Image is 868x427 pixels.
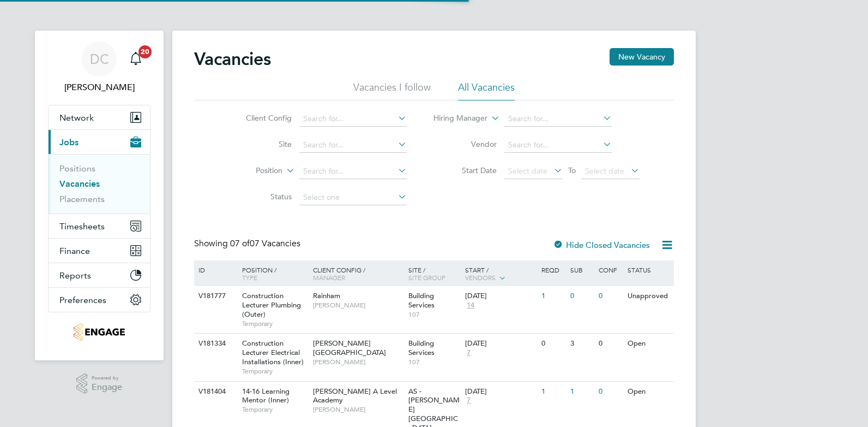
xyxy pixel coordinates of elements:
[568,382,596,402] div: 1
[465,292,536,301] div: [DATE]
[568,286,596,306] div: 0
[568,334,596,354] div: 3
[539,334,567,354] div: 0
[59,163,95,174] a: Positions
[48,323,150,341] a: Go to home page
[465,273,496,282] span: Vendors
[313,405,403,414] span: [PERSON_NAME]
[504,138,612,153] input: Search for...
[196,334,234,354] div: V181334
[194,238,303,250] div: Showing
[35,31,164,360] nav: Main navigation
[539,286,567,306] div: 1
[553,240,650,250] label: Hide Closed Vacancies
[596,260,624,279] div: Conf
[59,246,90,256] span: Finance
[59,137,79,147] span: Jobs
[313,273,345,282] span: Manager
[310,260,406,287] div: Client Config /
[465,301,476,310] span: 14
[458,81,515,100] li: All Vacancies
[48,81,150,94] span: Dan Clarke
[49,105,150,129] button: Network
[408,291,435,310] span: Building Services
[434,165,497,175] label: Start Date
[49,130,150,154] button: Jobs
[242,273,257,282] span: Type
[59,179,100,189] a: Vacancies
[625,334,672,354] div: Open
[465,387,536,396] div: [DATE]
[299,111,407,127] input: Search for...
[230,238,300,249] span: 07 Vacancies
[196,260,234,279] div: ID
[49,154,150,213] div: Jobs
[465,348,472,358] span: 7
[539,260,567,279] div: Reqd
[596,334,624,354] div: 0
[92,373,122,383] span: Powered by
[196,382,234,402] div: V181404
[242,339,304,366] span: Construction Lecturer Electrical Installations (Inner)
[465,339,536,348] div: [DATE]
[610,48,674,66] button: New Vacancy
[508,166,547,176] span: Select date
[59,112,94,123] span: Network
[625,260,672,279] div: Status
[76,373,123,394] a: Powered byEngage
[138,45,152,58] span: 20
[242,387,290,405] span: 14-16 Learning Mentor (Inner)
[465,396,472,405] span: 7
[74,323,124,341] img: jjfox-logo-retina.png
[408,339,435,357] span: Building Services
[49,263,150,287] button: Reports
[408,358,460,366] span: 107
[299,138,407,153] input: Search for...
[59,295,106,305] span: Preferences
[504,111,612,127] input: Search for...
[59,270,91,281] span: Reports
[462,260,539,288] div: Start /
[230,238,250,249] span: 07 of
[229,192,292,201] label: Status
[49,239,150,263] button: Finance
[596,382,624,402] div: 0
[59,194,105,204] a: Placements
[585,166,624,176] span: Select date
[568,260,596,279] div: Sub
[299,190,407,205] input: Select one
[425,113,487,124] label: Hiring Manager
[313,291,340,300] span: Rainham
[90,52,109,66] span: DC
[242,405,308,414] span: Temporary
[408,310,460,319] span: 107
[625,286,672,306] div: Unapproved
[194,48,271,70] h2: Vacancies
[48,41,150,94] a: DC[PERSON_NAME]
[59,221,105,232] span: Timesheets
[313,358,403,366] span: [PERSON_NAME]
[92,383,122,392] span: Engage
[565,163,579,177] span: To
[299,164,407,179] input: Search for...
[625,382,672,402] div: Open
[229,139,292,149] label: Site
[220,165,282,176] label: Position
[242,367,308,376] span: Temporary
[596,286,624,306] div: 0
[125,41,147,76] a: 20
[353,81,431,100] li: Vacancies I follow
[539,382,567,402] div: 1
[408,273,445,282] span: Site Group
[49,214,150,238] button: Timesheets
[313,301,403,310] span: [PERSON_NAME]
[49,288,150,312] button: Preferences
[242,319,308,328] span: Temporary
[229,113,292,123] label: Client Config
[313,387,397,405] span: [PERSON_NAME] A Level Academy
[313,339,386,357] span: [PERSON_NAME][GEOGRAPHIC_DATA]
[196,286,234,306] div: V181777
[234,260,310,287] div: Position /
[434,139,497,149] label: Vendor
[242,291,301,319] span: Construction Lecturer Plumbing (Outer)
